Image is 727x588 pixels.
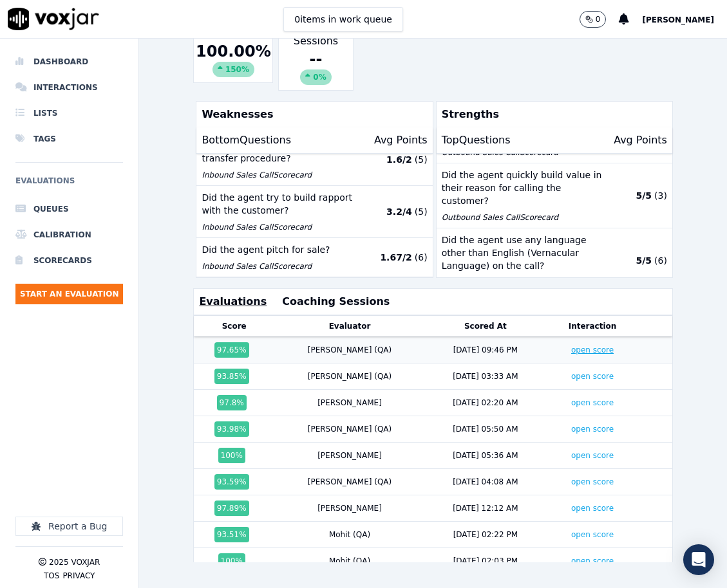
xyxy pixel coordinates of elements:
p: Outbound Sales Call Scorecard [442,212,611,223]
div: 93.98 % [214,421,249,437]
p: 1.6 / 2 [386,153,412,166]
h6: Evaluations [15,173,123,196]
div: -- [284,49,347,85]
a: open score [571,398,614,407]
button: 0 [580,11,619,28]
div: 0% [300,69,331,85]
p: 5 / 5 [636,254,652,267]
p: Did the agent quickly build value in their reason for calling the customer? [442,169,611,207]
div: [PERSON_NAME] (QA) [308,477,392,487]
div: 150 % [212,62,254,77]
p: 1.67 / 2 [380,251,411,264]
a: Lists [15,100,123,126]
div: [DATE] 05:36 AM [453,450,518,461]
button: Did the agent use any language other than English (Vernacular Language) on the call? Inbound Sale... [437,228,672,293]
button: Scored At [464,321,507,331]
div: [DATE] 09:46 PM [453,345,518,355]
div: 97.8 % [217,395,247,410]
p: ( 5 ) [415,205,428,218]
a: open score [571,345,614,354]
p: Inbound Sales Call Scorecard [202,170,371,180]
p: ( 3 ) [654,189,667,202]
div: [DATE] 02:03 PM [453,556,518,566]
div: 100.00 % [199,41,267,77]
button: 0items in work queue [283,7,403,32]
div: [PERSON_NAME] (QA) [308,371,392,381]
p: Did the agent use any language other than English (Vernacular Language) on the call? [442,234,611,272]
div: 93.59 % [214,474,249,490]
button: Coaching Sessions [282,294,390,309]
div: Open Intercom Messenger [683,544,714,575]
button: [PERSON_NAME] [642,12,727,27]
div: Coaching Sessions [278,12,353,91]
div: [DATE] 02:20 AM [453,398,518,408]
div: Mohit (QA) [329,529,370,540]
button: Did the agent pitch for sale? Inbound Sales CallScorecard 1.67/2 (6) [196,238,432,277]
p: 2025 Voxjar [49,557,100,567]
a: Interactions [15,75,123,100]
p: ( 6 ) [415,251,428,264]
p: Bottom Questions [202,133,291,148]
button: TOS [44,571,59,581]
p: 3.2 / 4 [386,205,412,218]
button: Did the agent follow the proper transfer procedure? Inbound Sales CallScorecard 1.6/2 (5) [196,134,432,186]
a: open score [571,530,614,539]
a: open score [571,504,614,513]
p: Did the agent pitch for sale? [202,243,371,256]
div: [DATE] 03:33 AM [453,371,518,381]
div: Pass Rate [193,20,273,83]
div: 100 % [218,448,245,463]
div: [PERSON_NAME] [317,398,382,408]
div: [PERSON_NAME] [317,450,382,461]
div: [DATE] 02:22 PM [453,529,518,540]
p: Avg Points [614,133,667,148]
a: open score [571,425,614,434]
button: Did the agent quickly build value in their reason for calling the customer? Outbound Sales CallSc... [437,163,672,228]
button: Interaction [569,321,617,331]
button: Start an Evaluation [15,284,123,304]
div: 100 % [218,553,245,569]
span: [PERSON_NAME] [642,15,714,24]
div: [DATE] 05:50 AM [453,424,518,434]
div: [PERSON_NAME] (QA) [308,345,392,355]
button: Did the agent try to build rapport with the customer? Inbound Sales CallScorecard 3.2/4 (5) [196,186,432,238]
button: Privacy [62,571,95,581]
a: Dashboard [15,49,123,75]
div: [PERSON_NAME] (QA) [308,424,392,434]
button: Score [222,321,247,331]
p: Weaknesses [196,102,427,127]
img: voxjar logo [8,8,99,30]
p: Inbound Sales Call Scorecard [202,222,371,232]
a: open score [571,372,614,381]
p: ( 5 ) [415,153,428,166]
a: Calibration [15,222,123,248]
a: open score [571,451,614,460]
p: ( 6 ) [654,254,667,267]
button: Evaluations [199,294,267,309]
div: Mohit (QA) [329,556,370,566]
p: Strengths [437,102,667,127]
li: Scorecards [15,248,123,273]
a: Tags [15,126,123,152]
button: Report a Bug [15,517,123,536]
p: Avg Points [374,133,428,148]
div: 93.85 % [214,369,249,384]
div: [DATE] 04:08 AM [453,477,518,487]
p: 0 [596,14,601,24]
div: [DATE] 12:12 AM [453,503,518,513]
button: Evaluator [329,321,371,331]
div: 93.51 % [214,527,249,542]
a: open score [571,477,614,486]
a: open score [571,556,614,565]
p: 5 / 5 [636,189,652,202]
p: Did the agent try to build rapport with the customer? [202,191,371,217]
button: 0 [580,11,607,28]
a: Queues [15,196,123,222]
p: Inbound Sales Call Scorecard [202,261,371,271]
div: 97.89 % [214,501,249,516]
